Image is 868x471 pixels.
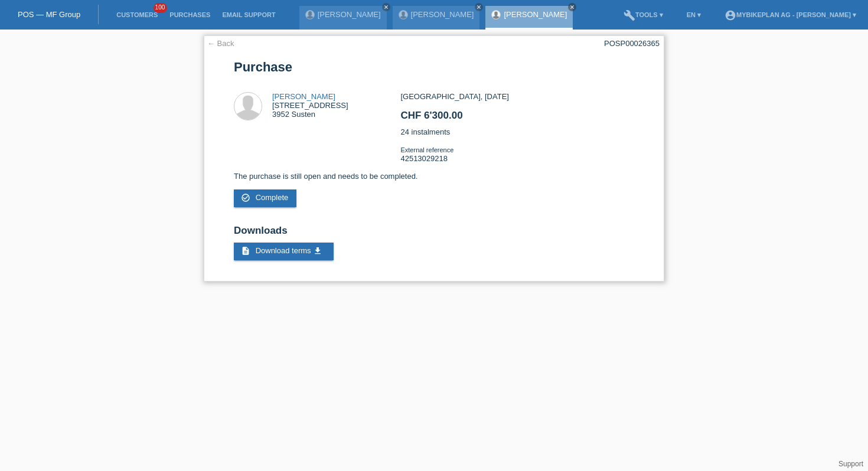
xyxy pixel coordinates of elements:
i: close [569,4,575,10]
h2: CHF 6'300.00 [400,110,634,127]
a: EN ▾ [681,11,707,18]
p: The purchase is still open and needs to be completed. [234,172,634,181]
span: External reference [400,146,453,153]
i: close [383,4,389,10]
i: build [624,9,635,21]
a: ← Back [207,39,234,48]
i: description [241,246,250,256]
a: Support [838,460,863,468]
h1: Purchase [234,60,634,74]
i: account_circle [725,9,736,21]
div: POSP00026365 [604,39,660,48]
i: check_circle_outline [241,193,250,202]
a: Purchases [164,11,216,18]
div: [GEOGRAPHIC_DATA], [DATE] 24 instalments 42513029218 [400,92,634,172]
a: check_circle_outline Complete [234,189,296,207]
a: [PERSON_NAME] [272,92,335,101]
a: [PERSON_NAME] [504,10,567,19]
a: Customers [110,11,164,18]
a: [PERSON_NAME] [318,10,381,19]
a: account_circleMybikeplan AG - [PERSON_NAME] ▾ [719,11,862,18]
span: Complete [256,193,289,202]
div: [STREET_ADDRESS] 3952 Susten [272,92,348,119]
a: close [475,3,483,11]
a: close [382,3,390,11]
i: get_app [313,246,322,256]
i: close [476,4,482,10]
a: close [568,3,576,11]
a: POS — MF Group [18,10,80,19]
a: description Download terms get_app [234,243,334,260]
a: Email Support [216,11,281,18]
span: 100 [154,3,168,13]
a: [PERSON_NAME] [411,10,474,19]
a: buildTools ▾ [618,11,669,18]
h2: Downloads [234,225,634,243]
span: Download terms [256,246,311,255]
